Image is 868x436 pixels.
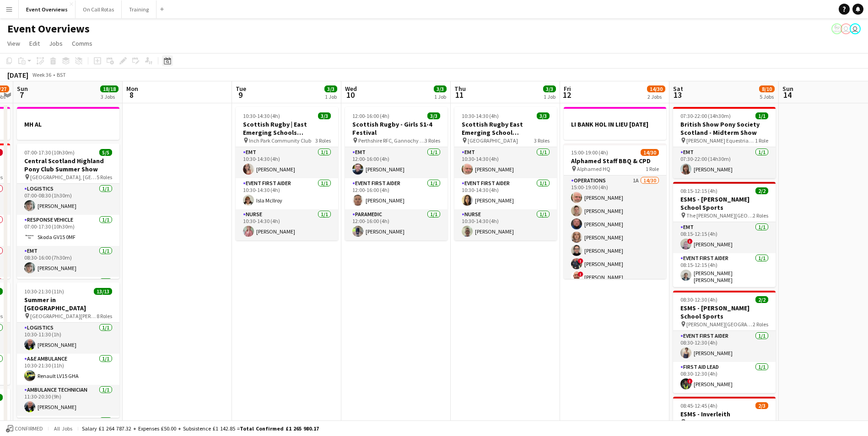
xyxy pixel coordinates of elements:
h3: Summer in [GEOGRAPHIC_DATA] [17,296,119,312]
span: 3/3 [318,112,331,119]
app-job-card: 10:30-14:30 (4h)3/3Scottish Rugby | East Emerging Schools Championships | [GEOGRAPHIC_DATA] Inch ... [236,107,338,240]
div: 5 Jobs [760,93,774,100]
h3: LI BANK HOL IN LIEU [DATE] [564,120,666,128]
app-job-card: 07:00-17:30 (10h30m)5/5Central Scotland Highland Pony Club Summer Show [GEOGRAPHIC_DATA], [GEOGRA... [17,144,119,279]
app-card-role: First Aid Lead1/108:30-12:30 (4h)![PERSON_NAME] [673,362,776,393]
span: [GEOGRAPHIC_DATA] [468,137,518,144]
h3: Alphamed Staff BBQ & CPD [564,157,666,165]
span: 08:15-12:15 (4h) [680,187,717,194]
app-job-card: 12:00-16:00 (4h)3/3Scottish Rugby - Girls S1-4 Festival Perthshire RFC, Gannochy Sports Pavilion3... [345,107,447,240]
span: 1 Role [755,137,768,144]
span: 07:30-22:00 (14h30m) [680,112,731,119]
app-card-role: EMT1/110:30-14:30 (4h)[PERSON_NAME] [454,147,557,178]
span: ! [687,239,693,244]
span: 10:30-14:30 (4h) [462,112,499,119]
h3: British Show Pony Society Scotland - Midterm Show [673,120,776,137]
app-card-role: EMT1/108:15-12:15 (4h)![PERSON_NAME] [673,222,776,253]
app-card-role: Paramedic1/112:00-16:00 (4h)[PERSON_NAME] [345,209,447,240]
app-card-role: Event First Aider1/110:30-14:30 (4h)[PERSON_NAME] [454,178,557,209]
span: Edit [29,39,40,48]
div: 1 Job [434,93,446,100]
button: Training [122,0,156,18]
span: Alphamed HQ [577,165,610,172]
div: MH AL [17,107,119,140]
span: Sun [782,85,793,93]
span: 8/10 [759,85,775,92]
app-card-role: Event First Aider1/110:30-14:30 (4h)Isla McIlroy [236,178,338,209]
h3: MH AL [17,120,119,128]
span: Confirmed [15,425,43,432]
span: 14 [781,90,793,100]
span: 5/5 [99,149,112,156]
button: Confirmed [5,424,44,434]
app-card-role: EMT1/107:30-22:00 (14h30m)[PERSON_NAME] [673,147,776,178]
app-job-card: LI BANK HOL IN LIEU [DATE] [564,107,666,140]
app-card-role: EMT1/112:00-16:00 (4h)[PERSON_NAME] [345,147,447,178]
span: 13 [672,90,683,100]
span: 3/3 [434,85,447,92]
h3: Scottish Rugby East Emerging School Championships | Meggetland [454,120,557,137]
span: 13/13 [94,288,112,295]
app-card-role: A&E Ambulance1/110:30-21:30 (11h)Renault LV15 GHA [17,354,119,385]
span: 3 Roles [753,419,768,425]
h3: ESMS - [PERSON_NAME] School Sports [673,195,776,212]
div: 07:30-22:00 (14h30m)1/1British Show Pony Society Scotland - Midterm Show [PERSON_NAME] Equestrian... [673,107,776,178]
span: 14/30 [647,85,665,92]
span: ! [687,378,693,384]
span: Sun [17,85,28,93]
span: Inverleith Playing Fields [686,419,742,425]
span: 2/2 [755,296,768,303]
span: 15:00-19:00 (4h) [571,149,608,156]
div: 10:30-14:30 (4h)3/3Scottish Rugby East Emerging School Championships | Meggetland [GEOGRAPHIC_DAT... [454,107,557,240]
app-card-role: Nurse1/110:30-14:30 (4h)[PERSON_NAME] [236,209,338,240]
div: 1 Job [544,93,555,100]
span: Jobs [49,39,63,48]
span: [GEOGRAPHIC_DATA], [GEOGRAPHIC_DATA] [30,174,97,181]
span: 1 Role [646,165,659,172]
span: 10:30-14:30 (4h) [243,112,280,119]
app-card-role: Logistics1/110:30-11:30 (1h)[PERSON_NAME] [17,323,119,354]
span: Total Confirmed £1 265 980.17 [240,425,319,432]
span: Week 36 [30,71,53,78]
h3: Central Scotland Highland Pony Club Summer Show [17,157,119,173]
span: 12 [562,90,571,100]
span: 3 Roles [425,137,440,144]
app-card-role: Paramedic1/1 [17,277,119,308]
span: 10:30-21:30 (11h) [24,288,64,295]
span: 2 Roles [753,212,768,219]
span: 5 Roles [97,174,112,181]
app-card-role: Ambulance Technician1/111:30-20:30 (9h)[PERSON_NAME] [17,385,119,416]
h1: Event Overviews [7,22,90,36]
div: 1 Job [325,93,337,100]
span: 10 [344,90,357,100]
span: 3/3 [537,112,550,119]
app-job-card: 15:00-19:00 (4h)14/30Alphamed Staff BBQ & CPD Alphamed HQ1 RoleOperations1A14/3015:00-19:00 (4h)[... [564,144,666,279]
a: Jobs [45,37,66,49]
a: Edit [26,37,43,49]
span: 11 [453,90,466,100]
span: Thu [454,85,466,93]
div: 3 Jobs [101,93,118,100]
span: 3 Roles [534,137,550,144]
app-card-role: Logistics1/107:00-08:30 (1h30m)[PERSON_NAME] [17,184,119,215]
div: 2 Jobs [647,93,665,100]
span: ! [578,258,583,264]
span: 1/1 [755,112,768,119]
div: BST [57,71,66,78]
a: View [4,37,24,49]
span: All jobs [52,425,74,432]
app-card-role: Event First Aider1/108:15-12:15 (4h)[PERSON_NAME] [PERSON_NAME] [673,253,776,287]
span: Fri [564,85,571,93]
app-job-card: 10:30-21:30 (11h)13/13Summer in [GEOGRAPHIC_DATA] [GEOGRAPHIC_DATA][PERSON_NAME], [GEOGRAPHIC_DAT... [17,282,119,418]
span: 2 Roles [753,321,768,328]
h3: Scottish Rugby - Girls S1-4 Festival [345,120,447,137]
span: 3/3 [324,85,337,92]
app-card-role: Event First Aider1/112:00-16:00 (4h)[PERSON_NAME] [345,178,447,209]
button: Event Overviews [19,0,75,18]
span: 2/3 [755,402,768,409]
span: 2/2 [755,187,768,194]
